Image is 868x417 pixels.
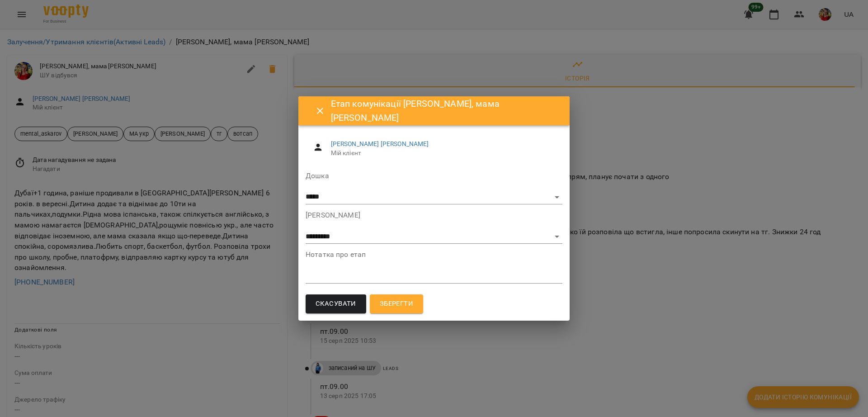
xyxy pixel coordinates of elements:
label: Нотатка про етап [306,251,562,258]
a: [PERSON_NAME] [PERSON_NAME] [331,140,429,147]
button: Скасувати [306,294,366,313]
span: Мій клієнт [331,149,555,158]
button: Зберегти [370,294,423,313]
h6: Етап комунікації [PERSON_NAME], мама [PERSON_NAME] [331,97,559,125]
label: [PERSON_NAME] [306,212,562,219]
label: Дошка [306,172,562,180]
span: Скасувати [316,298,356,310]
button: Close [309,100,331,122]
span: Зберегти [380,298,413,310]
